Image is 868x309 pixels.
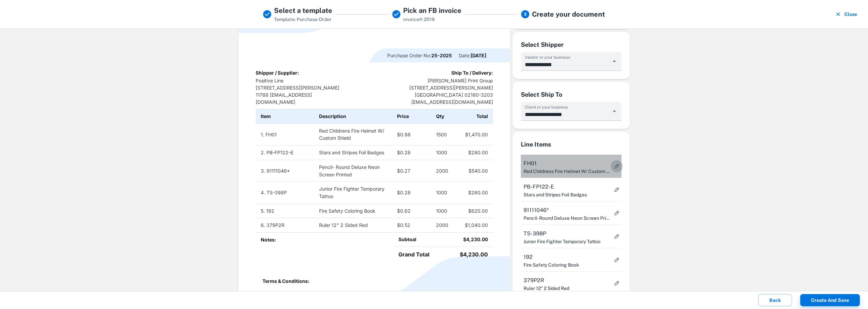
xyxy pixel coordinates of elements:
[611,277,623,289] button: more
[453,218,493,233] td: $1,040.00
[314,109,392,124] th: Description
[314,160,392,181] td: Pencil- Round Deluxe Neon Screen Printed
[261,237,276,243] b: Notes:
[521,90,622,99] div: Select Ship To
[431,160,453,181] td: 2000
[256,70,299,76] b: Shipper / Supplier:
[409,77,493,105] p: [PERSON_NAME] Print Group [STREET_ADDRESS][PERSON_NAME] [GEOGRAPHIC_DATA] 02180-3203 [EMAIL_ADDRE...
[393,247,438,262] td: Grand Total
[524,159,611,168] span: FH01
[532,9,605,19] h5: Create your document
[431,182,453,204] td: 1000
[524,253,611,261] span: 192
[431,146,453,160] td: 1000
[451,70,493,76] b: Ship To / Delivery:
[438,247,493,262] td: $4,230.00
[610,107,619,116] button: Open
[524,12,527,17] text: 3
[262,278,310,284] b: Terms & Conditions:
[525,54,570,60] label: Vendor or your business
[392,123,431,145] td: $0.98
[314,146,392,160] td: Stars and Stripes Foil Badges
[256,146,314,160] td: 2. PB-FP122-E
[521,225,622,248] div: TS-398PJunior Fire Fighter Temporary Tattoomore
[256,204,314,218] td: 5. 192
[521,248,622,271] div: 192Fire Safety Coloring Bookmore
[453,109,493,124] th: Total
[524,261,611,269] p: Fire Safety Coloring Book
[392,218,431,233] td: $0.52
[453,160,493,181] td: $540.00
[403,17,435,22] span: invoice#: 2019
[521,178,622,201] div: PB-FP122-EStars and Stripes Foil Badgesmore
[392,204,431,218] td: $0.62
[314,204,392,218] td: Fire Safety Coloring Book
[524,230,611,238] span: TS-398P
[392,109,431,124] th: Price
[256,182,314,204] td: 4. TS-398P
[274,17,332,22] span: Template: Purchase Order
[392,160,431,181] td: $0.27
[256,77,351,105] p: Positive Line [STREET_ADDRESS][PERSON_NAME] 11788 [EMAIL_ADDRESS][DOMAIN_NAME]
[256,218,314,233] td: 6. 379P2R
[314,182,392,204] td: Junior Fire Fighter Temporary Tattoo
[453,182,493,204] td: $280.00
[403,5,461,16] h5: Pick an FB invoice
[274,5,332,16] h5: Select a template
[611,207,623,219] button: more
[524,206,611,214] span: 91111046*
[453,204,493,218] td: $620.00
[431,109,453,124] th: Qty
[392,146,431,160] td: $0.28
[524,285,611,292] p: Ruler 12" 2 Sided Red
[256,109,314,124] th: Item
[611,184,623,196] button: more
[758,294,792,306] button: Back
[256,123,314,145] td: 1. FH01
[524,238,611,245] p: Junior Fire Fighter Temporary Tattoo
[833,5,860,23] button: Close
[392,182,431,204] td: $0.28
[256,160,314,181] td: 3. 91111046*
[611,254,623,266] button: more
[525,104,568,110] label: Client or your business
[524,191,611,198] p: Stars and Stripes Foil Badges
[431,204,453,218] td: 1000
[611,160,623,172] button: more
[524,214,611,222] p: Pencil- Round Deluxe Neon Screen Printed
[521,40,622,49] div: Select Shipper
[800,294,860,306] button: Create and save
[524,276,611,285] span: 379P2R
[453,123,493,145] td: $1,470.00
[611,230,623,243] button: more
[521,201,622,225] div: 91111046*Pencil- Round Deluxe Neon Screen Printedmore
[438,232,493,247] td: $4,230.00
[314,123,392,145] td: Red Childrens Fire Helmet W/ Custom Shield
[524,168,611,175] p: Red Childrens Fire Helmet W/ Custom Shield
[521,155,622,178] div: FH01Red Childrens Fire Helmet W/ Custom Shieldmore
[453,146,493,160] td: $280.00
[393,232,438,247] td: Subtoal
[431,218,453,233] td: 2000
[610,57,619,66] button: Open
[314,218,392,233] td: Ruler 12" 2 Sided Red
[524,183,611,191] span: PB-FP122-E
[521,272,622,295] div: 379P2RRuler 12" 2 Sided Redmore
[431,123,453,145] td: 1500
[521,140,622,149] div: Line Items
